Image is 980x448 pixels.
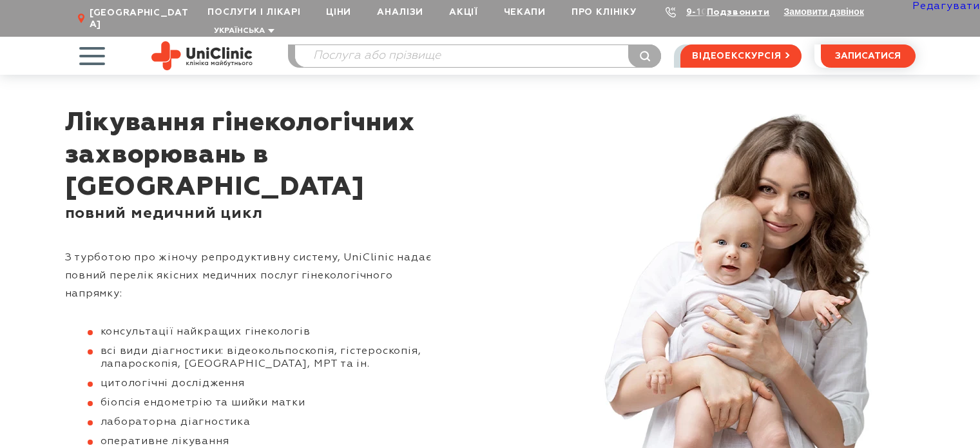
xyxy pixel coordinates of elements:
button: Замовити дзвінок [784,6,864,17]
span: відеоекскурсія [692,45,781,67]
h1: Лікування гінекологічних захворювань в [GEOGRAPHIC_DATA] [65,107,452,204]
a: Подзвонити [707,8,770,17]
a: відеоекскурсія [680,44,801,68]
li: цитологічні дослідження [88,377,452,390]
button: записатися [821,44,916,68]
li: лабораторна діагностика [88,416,452,429]
li: оперативне лікування [88,435,452,448]
a: Редагувати [912,1,980,12]
li: біопсія ендометрію та шийки матки [88,396,452,409]
li: консультації найкращих гінекологів [88,326,452,338]
img: Uniclinic [151,41,253,70]
div: повний медичний цикл [65,204,452,223]
span: Українська [214,27,265,35]
button: Українська [211,26,274,36]
span: [GEOGRAPHIC_DATA] [90,7,195,30]
input: Послуга або прізвище [295,45,661,67]
p: З турботою про жіночу репродуктивну систему, UniClinic надає повний перелік якісних медичних посл... [65,249,452,303]
a: 9-103 [686,8,715,17]
span: записатися [835,52,901,61]
li: всі види діагностики: відеокольпоскопія, гістероскопія, лапароскопія, [GEOGRAPHIC_DATA], МРТ та ін. [88,345,452,371]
